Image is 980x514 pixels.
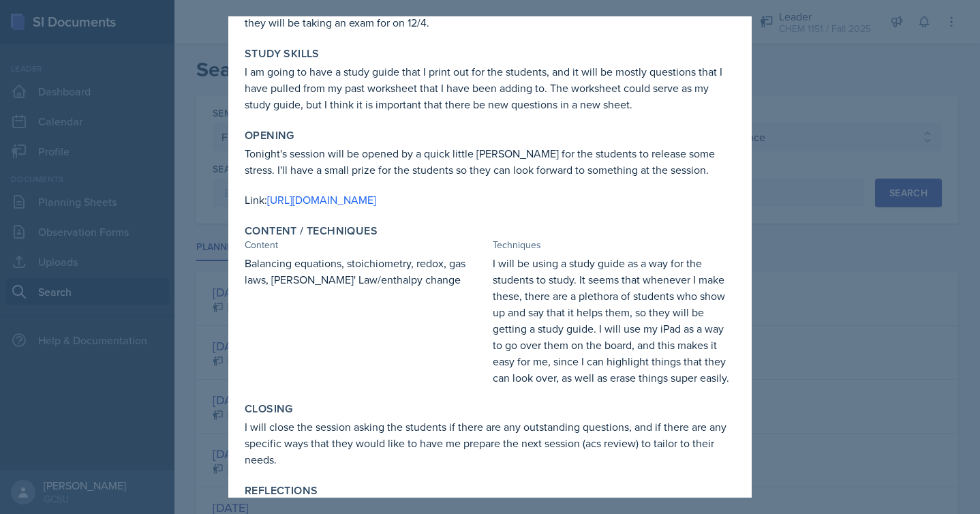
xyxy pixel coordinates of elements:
p: Link: [245,192,735,208]
p: I will be using a study guide as a way for the students to study. It seems that whenever I make t... [493,255,735,386]
label: Opening [245,129,294,142]
label: Reflections [245,484,318,498]
label: Closing [245,402,293,416]
p: Balancing equations, stoichiometry, redox, gas laws, [PERSON_NAME]' Law/enthalpy change [245,255,487,288]
a: [URL][DOMAIN_NAME] [267,192,376,207]
p: I will close the session asking the students if there are any outstanding questions, and if there... [245,419,735,468]
label: Content / Techniques [245,224,378,238]
div: Techniques [493,238,735,252]
label: Study Skills [245,47,320,61]
p: I am going to have a study guide that I print out for the students, and it will be mostly questio... [245,63,735,112]
p: Tonight's session will be opened by a quick little [PERSON_NAME] for the students to release some... [245,145,735,178]
div: Content [245,238,487,252]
